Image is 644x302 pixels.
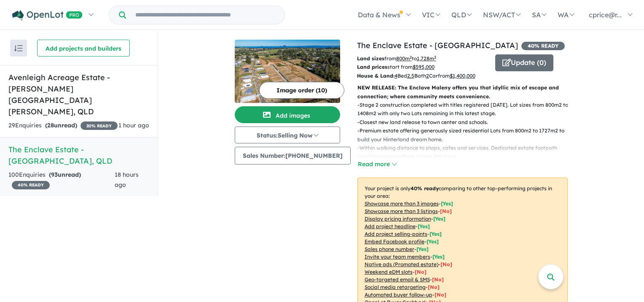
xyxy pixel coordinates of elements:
span: to [412,55,436,62]
p: - Stage 2 construction completed with titles registered [DATE]. Lot sizes from 800m2 to 1408m2 wi... [357,101,574,118]
u: 1,728 m [417,55,436,62]
p: from [357,54,489,63]
span: 18 hours ago [115,171,139,189]
u: Social media retargeting [365,284,426,290]
b: 40 % ready [411,185,439,191]
span: [ Yes ] [427,238,439,245]
span: [No] [415,269,427,275]
u: $ 595,000 [413,64,435,70]
button: Update (0) [495,54,553,71]
span: [ Yes ] [441,200,453,207]
b: House & Land: [357,73,394,79]
span: 40 % READY [521,42,565,50]
span: [No] [440,261,452,267]
u: Showcase more than 3 listings [365,208,438,214]
span: [ No ] [440,208,452,214]
u: $ 1,400,000 [450,73,475,79]
u: 2 [426,73,429,79]
h5: Avenleigh Acreage Estate - [PERSON_NAME][GEOGRAPHIC_DATA][PERSON_NAME] , QLD [8,72,149,117]
span: 93 [51,171,58,178]
u: 4 [394,73,397,79]
u: 800 m [396,55,412,62]
span: [ Yes ] [432,253,445,260]
p: NEW RELEASE: The Enclave Maleny offers you that idyllic mix of escape and connection; where commu... [357,84,568,101]
div: 29 Enquir ies [8,121,118,131]
p: - Premium estate offering generously sized residential Lots from 800m2 to 1727m2 to build your Hi... [357,127,574,144]
button: Sales Number:[PHONE_NUMBER] [235,147,351,164]
u: Showcase more than 3 images [365,200,439,207]
span: cprice@r... [589,11,622,19]
sup: 2 [434,55,436,59]
u: Native ads (Promoted estate) [365,261,438,267]
img: Openlot PRO Logo White [12,10,83,21]
span: [ Yes ] [418,223,430,229]
u: 2.5 [407,73,414,79]
span: [ Yes ] [416,246,429,252]
p: start from [357,63,489,71]
button: Image order (10) [259,82,344,99]
u: Display pricing information [365,216,431,222]
button: Add images [235,106,340,123]
b: Land prices [357,64,387,70]
div: 100 Enquir ies [8,170,115,190]
span: [ Yes ] [429,231,442,237]
span: [No] [435,291,446,298]
strong: ( unread) [49,171,81,178]
u: Automated buyer follow-up [365,291,432,298]
u: Sales phone number [365,246,414,252]
u: Add project selling-points [365,231,427,237]
span: 40 % READY [12,181,50,189]
u: Embed Facebook profile [365,238,424,245]
button: Status:Selling Now [235,127,340,143]
span: [No] [432,276,444,283]
img: The Enclave Estate - Maleny [235,40,340,103]
button: Add projects and builders [37,40,130,57]
p: - Closest new land release to town center and schools. [357,118,574,127]
input: Try estate name, suburb, builder or developer [128,6,283,24]
span: [No] [428,284,440,290]
span: [ Yes ] [433,216,445,222]
strong: ( unread) [45,121,77,129]
p: Bed Bath Car from [357,72,489,80]
button: Read more [357,159,397,169]
img: sort.svg [14,45,23,51]
span: 1 hour ago [118,121,149,129]
u: Invite your team members [365,253,430,260]
p: - Within walking distance to shops, cafes and services. Dedicated estate footpath providing easy ... [357,144,574,161]
u: Add project headline [365,223,416,229]
h5: The Enclave Estate - [GEOGRAPHIC_DATA] , QLD [8,144,149,167]
span: 28 [47,121,54,129]
a: The Enclave Estate - [GEOGRAPHIC_DATA] [357,40,518,50]
span: 20 % READY [80,121,118,130]
b: Land sizes [357,55,384,62]
u: Weekend eDM slots [365,269,413,275]
sup: 2 [410,55,412,59]
u: Geo-targeted email & SMS [365,276,430,283]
